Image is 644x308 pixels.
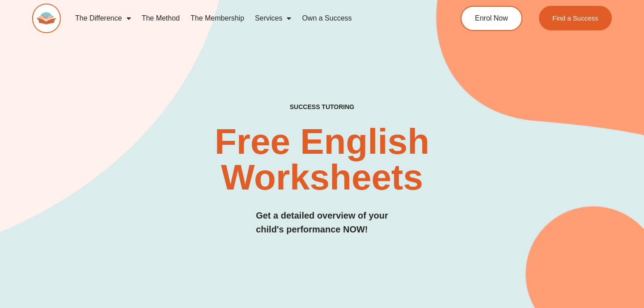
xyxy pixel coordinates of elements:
[256,209,388,236] h3: Get a detailed overview of your child's performance NOW!
[461,6,522,31] a: Enrol Now
[552,15,598,21] span: Find a Success
[70,8,136,29] a: The Difference
[250,8,297,29] a: Services
[136,8,185,29] a: The Method
[297,8,357,29] a: Own a Success
[70,8,428,29] nav: Menu
[185,8,250,29] a: The Membership
[236,103,408,111] h4: SUCCESS TUTORING​
[539,6,612,30] a: Find a Success
[475,15,508,22] span: Enrol Now
[131,124,513,195] h2: Free English Worksheets​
